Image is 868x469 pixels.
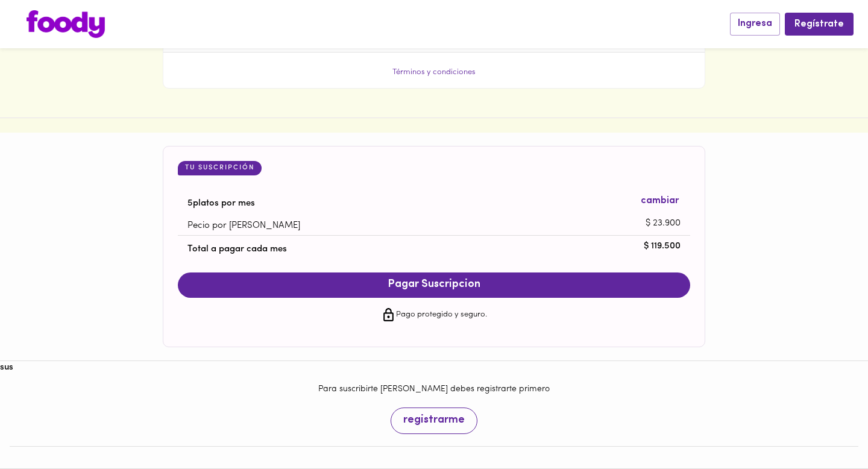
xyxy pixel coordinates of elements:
button: Regístrate [785,13,854,35]
button: Pagar Suscripcion [178,272,690,298]
button: cambiar [639,192,681,210]
span: Regístrate [794,19,844,30]
p: Para suscribirte [PERSON_NAME] debes registrarte primero [318,383,550,395]
p: Tu Suscripción [185,163,254,173]
button: Ingresa [730,13,780,35]
p: Total a pagar cada mes [187,243,661,256]
img: logo.png [27,10,105,38]
a: Términos y condiciones [392,68,476,76]
p: $ 23.900 [646,217,681,230]
span: registrarme [403,414,465,427]
button: registrarme [391,408,477,434]
p: 5 platos por mes [187,197,661,210]
p: $ 119.500 [644,241,681,253]
span: cambiar [641,194,679,208]
iframe: Messagebird Livechat Widget [798,399,856,457]
p: Pago protegido y seguro. [396,309,487,321]
p: Pecio por [PERSON_NAME] [187,219,661,232]
span: Ingresa [738,18,772,30]
span: Pagar Suscripcion [190,279,678,292]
